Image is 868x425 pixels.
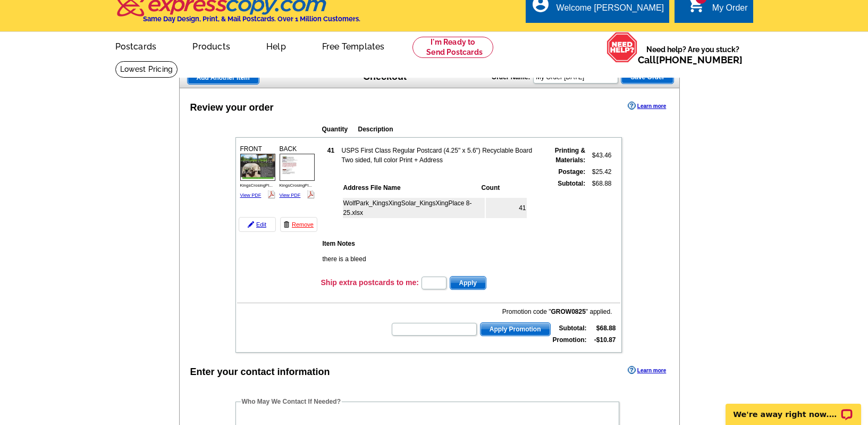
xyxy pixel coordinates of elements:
[555,147,585,164] strong: Printing & Materials:
[559,324,587,332] strong: Subtotal:
[143,15,360,23] h4: Same Day Design, Print, & Mail Postcards. Over 1 Million Customers.
[280,217,317,232] a: Remove
[240,183,273,188] span: KingsCrosingPl...
[321,278,419,287] h3: Ship extra postcards to me:
[305,33,402,58] a: Free Templates
[628,366,666,374] a: Learn more
[187,71,259,85] a: Add Another Item
[687,2,748,15] a: 1 shopping_cart My Order
[248,221,254,228] img: pencil-icon.gif
[280,154,315,181] img: small-thumb.jpg
[278,143,316,202] div: BACK
[481,323,550,336] span: Apply Promotion
[587,166,612,177] td: $25.42
[712,3,748,18] div: My Order
[240,193,262,198] a: View PDF
[486,198,527,218] td: 41
[327,147,334,154] strong: 41
[239,143,277,202] div: FRONT
[322,238,506,249] th: Item Notes
[587,145,612,165] td: $43.46
[551,308,586,315] b: GROW0825
[188,71,259,84] span: Add Another Item
[267,190,275,198] img: pdf_logo.png
[656,54,743,65] a: [PHONE_NUMBER]
[450,277,486,289] span: Apply
[115,3,360,23] a: Same Day Design, Print, & Mail Postcards. Over 1 Million Customers.
[450,276,486,290] button: Apply
[638,54,743,65] span: Call
[638,44,748,65] span: Need help? Are you stuck?
[175,33,247,58] a: Products
[606,32,638,63] img: help
[587,178,612,234] td: $68.88
[343,198,485,218] td: WolfPark_KingsXingSolar_KingsXingPlace 8-25.xlsx
[280,183,312,188] span: KingsCrosingPl...
[558,168,585,176] strong: Postage:
[280,193,301,198] a: View PDF
[558,180,585,187] strong: Subtotal:
[481,182,527,193] th: Count
[190,101,274,115] div: Review your order
[594,336,616,344] strong: -$10.87
[553,336,587,344] strong: Promotion:
[480,322,551,336] button: Apply Promotion
[190,365,330,379] div: Enter your contact information
[322,254,506,264] td: there is a bleed
[719,391,868,425] iframe: LiveChat chat widget
[596,324,616,332] strong: $68.88
[557,3,664,18] div: Welcome [PERSON_NAME]
[98,33,174,58] a: Postcards
[391,307,612,316] div: Promotion code " " applied.
[341,145,542,165] td: USPS First Class Regular Postcard (4.25" x 5.6") Recyclable Board Two sided, full color Print + A...
[239,217,276,232] a: Edit
[307,190,315,198] img: pdf_logo.png
[322,124,357,135] th: Quantity
[343,182,480,193] th: Address File Name
[249,33,303,58] a: Help
[283,221,290,228] img: trashcan-icon.gif
[240,154,275,181] img: small-thumb.jpg
[241,397,342,406] legend: Who May We Contact If Needed?
[628,102,666,110] a: Learn more
[358,124,552,135] th: Description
